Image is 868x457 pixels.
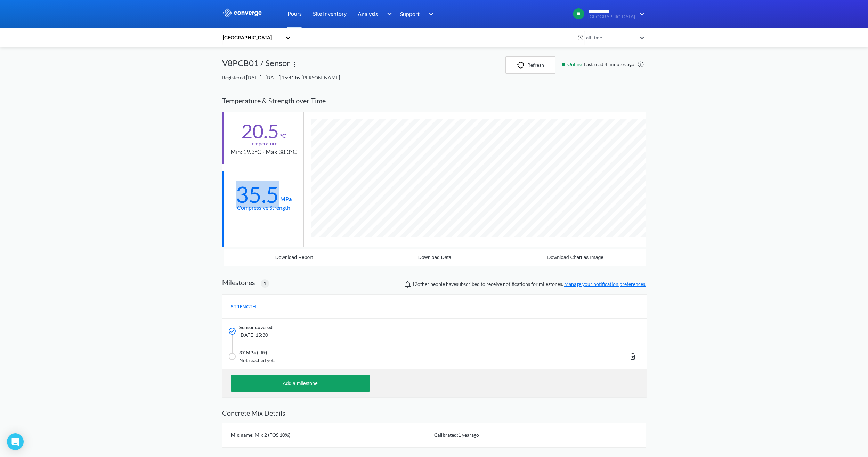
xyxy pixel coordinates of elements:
[239,331,554,339] span: [DATE] 15:30
[7,433,24,450] div: Open Intercom Messenger
[558,61,646,68] div: Last read 4 minutes ago
[222,90,646,112] div: Temperature & Strength over Time
[567,61,584,68] span: Online
[404,280,412,288] img: notifications-icon.svg
[222,278,255,287] h2: Milestones
[505,56,555,74] button: Refresh
[231,375,370,392] button: Add a milestone
[412,281,429,287] span: Jonathan Paul, Bailey Bright, Mircea Zagrean, Alaa Bouayed, Conor Owens, Liliana Cortina, Cyrene ...
[230,147,297,157] div: Min: 19.3°C - Max 38.3°C
[577,34,584,41] img: icon-clock.svg
[564,281,646,287] a: Manage your notification preferences.
[635,10,646,18] img: downArrow.svg
[584,34,636,41] div: all time
[263,280,266,287] span: 1
[222,34,282,41] div: [GEOGRAPHIC_DATA]
[505,249,646,266] button: Download Chart as Image
[400,9,420,18] span: Support
[239,323,273,331] span: Sensor covered
[224,249,365,266] button: Download Report
[239,349,267,356] span: 37 MPa (Lift)
[231,303,256,311] span: STRENGTH
[250,140,277,147] div: Temperature
[231,432,254,438] span: Mix name:
[424,10,436,18] img: downArrow.svg
[418,255,452,260] div: Download Data
[364,249,505,266] button: Download Data
[237,203,290,212] div: Compressive Strength
[290,60,299,69] img: more.svg
[458,432,479,438] span: 1 year ago
[239,356,554,364] span: Not reached yet.
[222,56,290,74] div: V8PCB01 / Sensor
[588,14,635,19] span: [GEOGRAPHIC_DATA]
[236,186,279,203] div: 35.5
[434,432,458,438] span: Calibrated:
[275,255,313,260] div: Download Report
[222,74,340,80] span: Registered [DATE] - [DATE] 15:41 by [PERSON_NAME]
[241,122,279,140] div: 20.5
[517,62,527,69] img: icon-refresh.svg
[222,409,646,417] h2: Concrete Mix Details
[412,280,646,288] span: people have subscribed to receive notifications for milestones.
[382,10,394,18] img: downArrow.svg
[254,432,290,438] span: Mix 2 (FOS 10%)
[358,9,378,18] span: Analysis
[547,255,603,260] div: Download Chart as Image
[222,8,262,17] img: logo_ewhite.svg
